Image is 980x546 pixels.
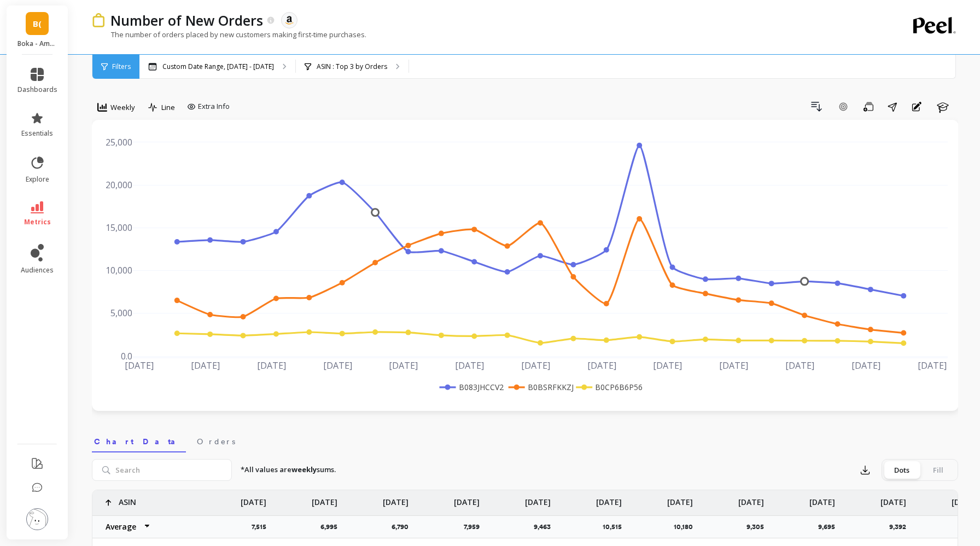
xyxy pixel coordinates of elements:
[320,522,344,531] p: 6,995
[818,522,842,531] p: 9,695
[284,15,294,25] img: api.amazon.svg
[392,522,415,531] p: 6,790
[110,102,135,113] span: Weekly
[162,62,274,71] p: Custom Date Range, [DATE] - [DATE]
[110,11,263,30] p: Number of New Orders
[92,13,105,27] img: header icon
[26,175,49,184] span: explore
[525,490,551,508] p: [DATE]
[920,461,956,479] div: Fill
[454,490,480,508] p: [DATE]
[241,464,336,475] p: *All values are sums.
[112,62,131,71] span: Filters
[667,490,693,508] p: [DATE]
[952,490,977,508] p: [DATE]
[26,508,48,530] img: profile picture
[596,490,622,508] p: [DATE]
[889,522,913,531] p: 9,392
[252,522,273,531] p: 7,515
[198,101,230,112] span: Extra Info
[317,62,387,71] p: ASIN : Top 3 by Orders
[197,436,235,447] span: Orders
[21,266,54,275] span: audiences
[880,490,906,508] p: [DATE]
[94,436,184,447] span: Chart Data
[674,522,699,531] p: 10,180
[312,490,337,508] p: [DATE]
[809,490,835,508] p: [DATE]
[738,490,764,508] p: [DATE]
[383,490,409,508] p: [DATE]
[746,522,771,531] p: 9,305
[33,18,42,30] span: B(
[17,85,57,94] span: dashboards
[119,490,136,508] p: ASIN
[161,102,175,113] span: Line
[92,427,958,452] nav: Tabs
[17,39,57,48] p: Boka - Amazon (Essor)
[603,522,628,531] p: 10,515
[92,30,366,39] p: The number of orders placed by new customers making first-time purchases.
[92,459,232,481] input: Search
[464,522,486,531] p: 7,959
[21,129,53,138] span: essentials
[241,490,266,508] p: [DATE]
[884,461,920,479] div: Dots
[24,218,51,226] span: metrics
[291,464,317,474] strong: weekly
[534,522,557,531] p: 9,463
